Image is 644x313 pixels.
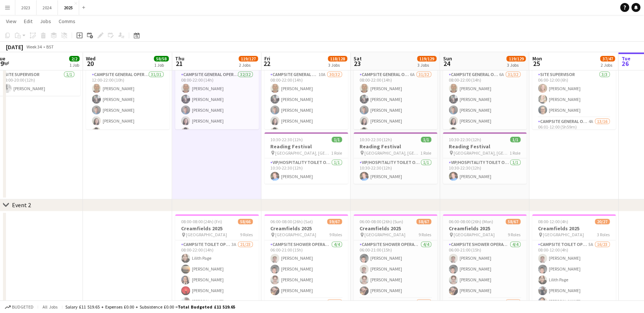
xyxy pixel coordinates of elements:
[620,59,630,68] span: 26
[443,55,452,62] span: Sun
[364,150,420,156] span: [GEOGRAPHIC_DATA], [GEOGRAPHIC_DATA]
[454,232,495,237] span: [GEOGRAPHIC_DATA]
[443,132,526,184] app-job-card: 10:30-22:30 (12h)1/1Reading Festival [GEOGRAPHIC_DATA], [GEOGRAPHIC_DATA]1 RoleVIP/Hospitality To...
[264,143,348,150] h3: Reading Festival
[6,43,23,51] div: [DATE]
[238,219,253,224] span: 58/66
[354,240,437,298] app-card-role: Campsite Shower Operative4/406:00-21:00 (15h)[PERSON_NAME][PERSON_NAME][PERSON_NAME][PERSON_NAME]
[532,55,542,62] span: Mon
[532,70,616,117] app-card-role: Site Supervisor3/306:00-12:00 (6h)[PERSON_NAME][PERSON_NAME][PERSON_NAME]
[186,232,227,237] span: [GEOGRAPHIC_DATA]
[175,225,259,232] h3: Creamfields 2025
[332,137,342,142] span: 1/1
[154,56,169,61] span: 58/58
[12,304,34,310] span: Budgeted
[508,232,520,237] span: 9 Roles
[65,304,235,310] div: Salary £11 519.65 + Expenses £0.00 + Subsistence £0.00 =
[174,59,184,68] span: 21
[86,55,96,62] span: Wed
[510,137,520,142] span: 1/1
[264,19,348,129] app-job-card: 08:00-08:00 (24h) (Sat)58/60Reading Festival 2025 [GEOGRAPHIC_DATA]6 RolesSite Manager1/108:00-16...
[543,232,584,237] span: [GEOGRAPHIC_DATA]
[25,44,43,50] span: Week 34
[69,62,79,68] div: 1 Job
[360,137,392,142] span: 10:30-22:30 (12h)
[181,219,222,224] span: 08:00-08:00 (24h) (Fri)
[56,16,78,26] a: Comms
[264,55,270,62] span: Fri
[510,150,520,156] span: 1 Role
[420,150,431,156] span: 1 Role
[449,219,493,224] span: 06:00-08:00 (26h) (Mon)
[443,19,526,129] app-job-card: 08:00-06:00 (22h) (Mon)60/61Reading Festival 2025 [GEOGRAPHIC_DATA]6 RolesSite Manager1/108:00-16...
[275,150,331,156] span: [GEOGRAPHIC_DATA], [GEOGRAPHIC_DATA]
[531,59,542,68] span: 25
[329,232,342,237] span: 9 Roles
[154,62,168,68] div: 1 Job
[86,19,169,129] app-job-card: 08:00-08:00 (24h) (Thu)58/58Reading Festival 2025 [GEOGRAPHIC_DATA]6 RolesSite Manager1/108:00-16...
[37,16,54,26] a: Jobs
[360,219,403,224] span: 06:00-08:00 (26h) (Sun)
[532,19,616,129] app-job-card: 06:00-12:00 (6h)17/20Reading Festival 2025 [GEOGRAPHIC_DATA]3 RolesSite Manager1/106:00-12:00 (6h...
[175,19,259,129] app-job-card: 08:00-08:00 (24h) (Fri)61/61Reading Festival 2025 [GEOGRAPHIC_DATA]6 RolesSite Manager1/108:00-16...
[6,18,16,25] span: View
[416,219,431,224] span: 58/67
[239,62,258,68] div: 2 Jobs
[364,232,405,237] span: [GEOGRAPHIC_DATA]
[443,143,526,150] h3: Reading Festival
[443,158,526,184] app-card-role: VIP/Hospitality Toilet Operative1/110:30-22:30 (12h)[PERSON_NAME]
[417,62,436,68] div: 3 Jobs
[58,0,79,15] button: 2025
[264,158,348,184] app-card-role: VIP/Hospitality Toilet Operative1/110:30-22:30 (12h)[PERSON_NAME]
[41,304,59,310] span: All jobs
[595,219,610,224] span: 20/27
[275,232,316,237] span: [GEOGRAPHIC_DATA]
[3,16,19,26] a: View
[270,219,313,224] span: 06:00-08:00 (26h) (Sat)
[12,201,31,209] div: Event 2
[532,117,616,305] app-card-role: Campsite General Operative4A13/1606:01-12:00 (5h59m)
[4,303,35,311] button: Budgeted
[328,56,347,61] span: 118/128
[85,59,96,68] span: 20
[37,0,58,15] button: 2024
[419,232,431,237] span: 9 Roles
[454,150,510,156] span: [GEOGRAPHIC_DATA], [GEOGRAPHIC_DATA]
[270,137,303,142] span: 10:30-22:30 (12h)
[264,225,348,232] h3: Creamfields 2025
[264,132,348,184] div: 10:30-22:30 (12h)1/1Reading Festival [GEOGRAPHIC_DATA], [GEOGRAPHIC_DATA]1 RoleVIP/Hospitality To...
[507,62,525,68] div: 3 Jobs
[354,158,437,184] app-card-role: VIP/Hospitality Toilet Operative1/110:30-22:30 (12h)[PERSON_NAME]
[354,55,362,62] span: Sat
[21,16,35,26] a: Edit
[331,150,342,156] span: 1 Role
[354,19,437,129] app-job-card: 08:00-08:00 (24h) (Sun)60/61Reading Festival 2025 [GEOGRAPHIC_DATA]6 RolesSite Manager1/108:00-16...
[354,132,437,184] app-job-card: 10:30-22:30 (12h)1/1Reading Festival [GEOGRAPHIC_DATA], [GEOGRAPHIC_DATA]1 RoleVIP/Hospitality To...
[417,56,436,61] span: 119/129
[175,55,184,62] span: Thu
[328,62,347,68] div: 3 Jobs
[597,232,610,237] span: 3 Roles
[24,18,32,25] span: Edit
[449,137,481,142] span: 10:30-22:30 (12h)
[46,44,54,50] div: BST
[621,55,630,62] span: Tue
[178,304,235,310] span: Total Budgeted £11 519.65
[263,59,270,68] span: 22
[354,143,437,150] h3: Reading Festival
[69,56,80,61] span: 2/2
[442,59,452,68] span: 24
[354,225,437,232] h3: Creamfields 2025
[532,225,616,232] h3: Creamfields 2025
[443,240,526,298] app-card-role: Campsite Shower Operative4/406:00-21:00 (15h)[PERSON_NAME][PERSON_NAME][PERSON_NAME][PERSON_NAME]
[59,18,75,25] span: Comms
[15,0,37,15] button: 2023
[443,225,526,232] h3: Creamfields 2025
[505,219,520,224] span: 58/67
[421,137,431,142] span: 1/1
